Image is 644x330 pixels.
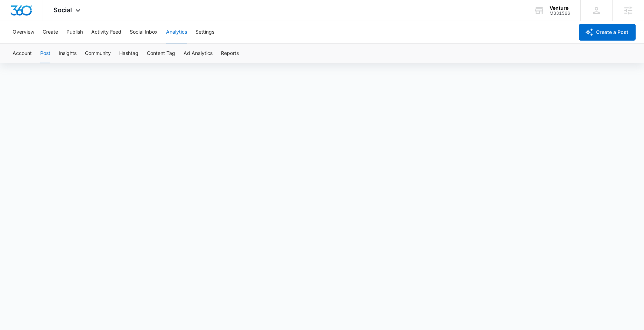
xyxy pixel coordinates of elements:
button: Account [13,44,32,63]
button: Social Inbox [130,21,158,43]
button: Community [85,44,111,63]
div: account name [550,5,570,11]
button: Overview [13,21,34,43]
span: Social [53,6,72,14]
button: Post [40,44,50,63]
button: Reports [221,44,239,63]
div: account id [550,11,570,16]
button: Create a Post [579,24,636,41]
button: Create [43,21,58,43]
button: Activity Feed [91,21,121,43]
button: Ad Analytics [184,44,213,63]
button: Hashtag [119,44,138,63]
button: Settings [195,21,214,43]
button: Analytics [166,21,187,43]
button: Content Tag [147,44,175,63]
button: Publish [66,21,83,43]
button: Insights [59,44,77,63]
